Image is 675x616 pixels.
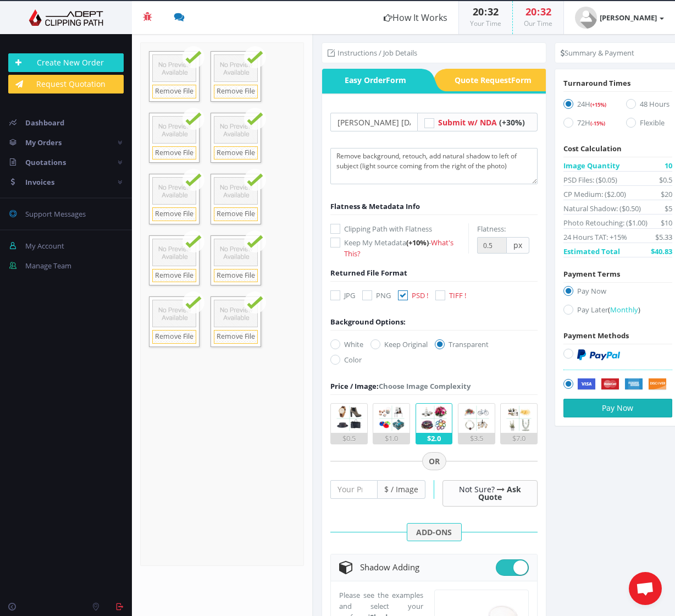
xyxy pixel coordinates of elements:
div: $2.0 [416,433,452,444]
a: Quote RequestForm [448,69,546,91]
img: 4.png [462,404,491,433]
div: $0.5 [331,433,367,444]
div: $1.0 [373,433,410,444]
span: Price / Image: [330,381,379,391]
a: Remove File [214,85,258,98]
a: Create New Order [8,53,124,72]
div: $3.5 [458,433,495,444]
span: : [484,5,488,18]
a: Remove File [152,207,196,221]
span: OR [422,452,446,471]
label: 24H [563,98,610,113]
span: Flatness & Metadata Info [330,201,420,211]
a: Remove File [214,207,258,221]
span: CP Medium: ($2.00) [563,189,626,200]
a: (+15%) [590,99,606,109]
span: Turnaround Times [563,78,630,88]
span: ADD-ONS [407,523,462,542]
span: Not Sure? [459,484,495,494]
span: Payment Methods [563,331,629,340]
a: Remove File [152,269,196,283]
strong: [PERSON_NAME] [600,13,657,23]
li: Instructions / Job Details [328,47,417,58]
span: 20 [473,5,484,18]
a: Remove File [152,146,196,160]
span: My Account [25,241,64,251]
span: Dashboard [25,118,64,128]
img: 3.png [419,404,449,433]
a: Remove File [152,330,196,344]
a: Remove File [214,330,258,344]
span: Payment Terms [563,269,620,279]
a: Ask Quote [478,484,521,502]
img: user_default.jpg [575,7,597,29]
i: Form [386,75,406,85]
label: Color [330,354,362,365]
span: 20 [525,5,536,18]
span: (-15%) [590,120,605,127]
a: [PERSON_NAME] [564,1,675,34]
label: Transparent [435,339,489,350]
span: Image Quantity [563,160,619,171]
label: 72H [563,117,610,132]
a: Remove File [152,85,196,98]
a: Remove File [214,269,258,283]
a: Easy OrderForm [322,69,421,91]
span: (+15%) [590,101,606,108]
span: Invoices [25,177,54,187]
span: Photo Retouching: ($1.00) [563,217,648,228]
img: 5.png [505,404,534,433]
span: $5 [665,203,672,214]
span: Manage Team [25,261,71,271]
span: PSD Files: ($0.05) [563,174,617,185]
span: Monthly [610,305,638,315]
li: Summary & Payment [561,47,634,58]
span: $10 [661,217,672,228]
span: Returned File Format [330,268,407,278]
span: : [536,5,540,18]
span: Submit w/ NDA [438,117,497,128]
span: Natural Shadow: ($0.50) [563,203,641,214]
span: $20 [661,189,672,200]
label: Flatness: [477,223,506,234]
span: PSD ! [412,290,428,300]
span: Support Messages [25,209,86,219]
span: $0.5 [659,174,672,185]
span: Easy Order [322,69,421,91]
span: px [507,237,529,254]
span: 10 [665,160,672,171]
img: Securely by Stripe [577,378,667,391]
span: $ / Image [378,480,425,499]
span: Estimated Total [563,246,620,257]
span: $40.83 [651,246,672,257]
img: 1.png [335,404,364,433]
input: Your Price [330,480,377,499]
a: Submit w/ NDA (+30%) [438,117,525,128]
label: PNG [362,290,391,301]
img: Adept Graphics [8,9,124,26]
div: Choose Image Complexity [330,381,471,392]
label: Pay Now [563,285,672,300]
small: Our Time [524,19,552,28]
img: 2.png [377,404,406,433]
div: $7.0 [501,433,537,444]
span: 32 [540,5,551,18]
label: White [330,339,363,350]
small: Your Time [470,19,501,28]
label: Flexible [626,117,672,132]
span: Quotations [25,157,66,167]
i: Form [511,75,532,85]
label: Clipping Path with Flatness [330,223,468,234]
label: Keep My Metadata - [330,237,468,259]
button: Pay Now [563,399,672,417]
a: How It Works [373,1,458,34]
span: 32 [488,5,499,18]
span: (+10%) [406,238,429,248]
span: 24 Hours TAT: +15% [563,232,627,243]
span: $5.33 [655,232,672,243]
a: Remove File [214,146,258,160]
a: (Monthly) [608,305,640,315]
label: Pay Later [563,304,672,319]
a: (-15%) [590,118,605,128]
a: Request Quotation [8,75,124,94]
